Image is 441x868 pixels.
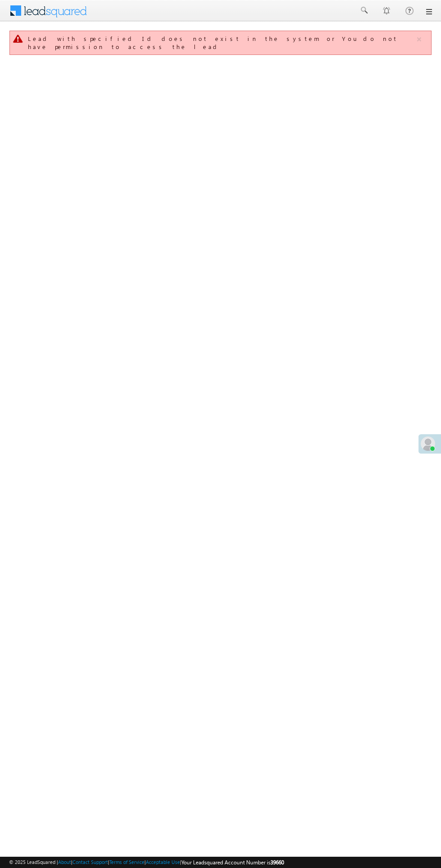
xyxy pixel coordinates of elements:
[181,859,284,866] span: Your Leadsquared Account Number is
[109,859,144,865] a: Terms of Service
[9,858,284,867] span: © 2025 LeadSquared | | | | |
[28,35,415,51] div: Lead with specified Id does not exist in the system or You do not have permission to access the lead
[58,859,71,865] a: About
[72,859,108,865] a: Contact Support
[146,859,180,865] a: Acceptable Use
[270,859,284,866] span: 39660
